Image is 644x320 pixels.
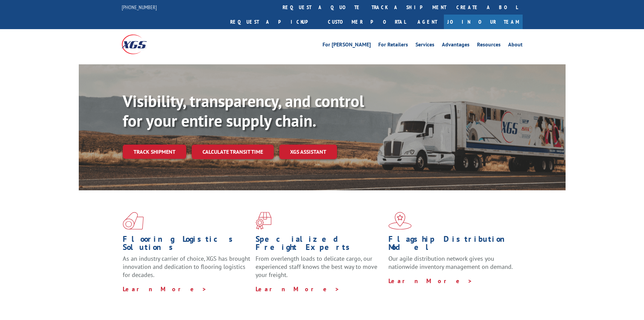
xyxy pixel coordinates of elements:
p: From overlength loads to delicate cargo, our experienced staff knows the best way to move your fr... [256,255,383,285]
a: For Retailers [378,42,408,49]
a: For [PERSON_NAME] [323,42,371,49]
a: Resources [477,42,501,49]
a: XGS ASSISTANT [279,145,337,159]
h1: Flooring Logistics Solutions [123,235,251,255]
span: As an industry carrier of choice, XGS has brought innovation and dedication to flooring logistics... [123,255,250,279]
a: Calculate transit time [192,145,274,159]
span: Our agile distribution network gives you nationwide inventory management on demand. [388,255,513,271]
h1: Flagship Distribution Model [388,235,516,255]
a: Agent [411,15,444,29]
a: Join Our Team [444,15,523,29]
a: Learn More > [123,285,207,293]
img: xgs-icon-flagship-distribution-model-red [388,212,412,230]
b: Visibility, transparency, and control for your entire supply chain. [123,90,364,131]
a: Request a pickup [225,15,323,29]
a: Learn More > [256,285,340,293]
a: [PHONE_NUMBER] [122,4,157,10]
a: About [508,42,523,49]
img: xgs-icon-total-supply-chain-intelligence-red [123,212,144,230]
a: Track shipment [123,145,186,159]
h1: Specialized Freight Experts [256,235,383,255]
a: Services [415,42,434,49]
a: Customer Portal [323,15,411,29]
a: Learn More > [388,277,473,285]
a: Advantages [442,42,470,49]
img: xgs-icon-focused-on-flooring-red [256,212,271,230]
